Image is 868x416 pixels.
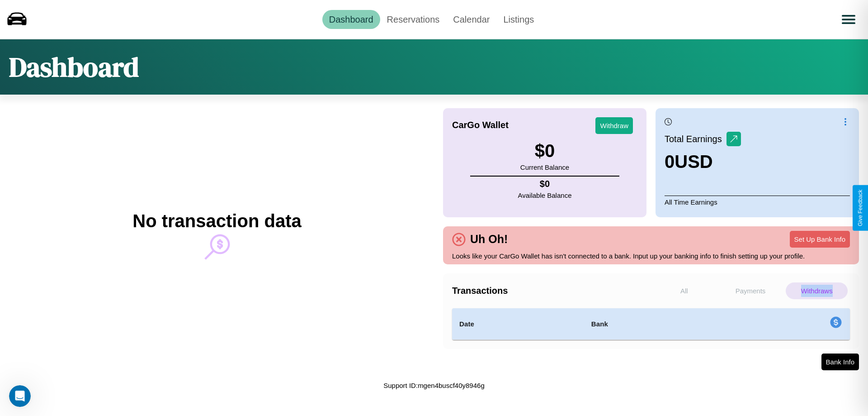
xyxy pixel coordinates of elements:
[452,120,509,130] h4: CarGo Wallet
[452,250,850,262] p: Looks like your CarGo Wallet has isn't connected to a bank. Input up your banking info to finish ...
[322,10,380,29] a: Dashboard
[653,282,715,299] p: All
[836,7,861,32] button: Open menu
[591,319,717,330] h4: Bank
[665,131,726,147] p: Total Earnings
[452,286,651,296] h4: Transactions
[446,10,496,29] a: Calendar
[459,319,577,330] h4: Date
[520,141,569,161] h3: $ 0
[132,211,301,231] h2: No transaction data
[518,179,572,189] h4: $ 0
[466,233,512,246] h4: Uh Oh!
[518,189,572,201] p: Available Balance
[9,48,139,86] h1: Dashboard
[383,379,485,392] p: Support ID: mgen4buscf40y8946g
[9,385,31,407] iframe: Intercom live chat
[857,190,863,226] div: Give Feedback
[786,282,848,299] p: Withdraws
[665,196,850,208] p: All Time Earnings
[496,10,541,29] a: Listings
[380,10,447,29] a: Reservations
[595,117,633,134] button: Withdraw
[520,161,569,173] p: Current Balance
[821,354,859,370] button: Bank Info
[720,282,782,299] p: Payments
[665,152,741,172] h3: 0 USD
[452,308,850,340] table: simple table
[790,231,850,248] button: Set Up Bank Info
